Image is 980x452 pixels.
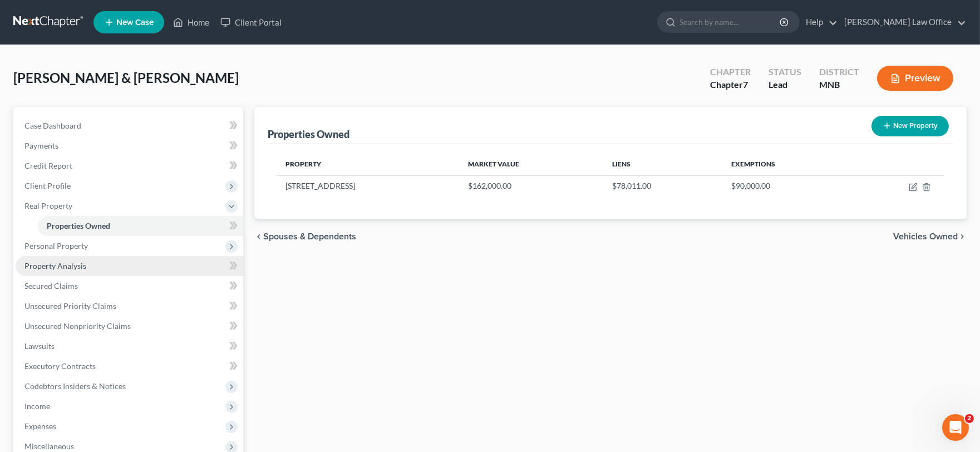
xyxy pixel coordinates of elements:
td: $78,011.00 [604,175,722,196]
div: District [819,66,859,78]
td: [STREET_ADDRESS] [277,175,459,196]
span: Payments [24,141,58,150]
a: Property Analysis [16,256,243,276]
a: Case Dashboard [16,116,243,136]
span: Codebtors Insiders & Notices [24,381,126,391]
a: Help [800,12,838,32]
a: Client Portal [215,12,287,32]
td: $162,000.00 [459,175,603,196]
a: Unsecured Priority Claims [16,296,243,316]
th: Exemptions [722,153,851,175]
th: Liens [604,153,722,175]
span: Spouses & Dependents [263,232,356,241]
a: Unsecured Nonpriority Claims [16,316,243,336]
span: Secured Claims [24,281,78,291]
span: Income [24,401,50,411]
span: Unsecured Nonpriority Claims [24,321,131,331]
span: Lawsuits [24,341,55,351]
div: Status [769,66,801,78]
a: Properties Owned [38,216,243,236]
span: Vehicles Owned [893,232,958,241]
span: Case Dashboard [24,121,81,130]
span: Real Property [24,201,72,210]
iframe: Intercom live chat [942,414,969,441]
a: Secured Claims [16,276,243,296]
button: Preview [877,66,953,91]
span: Properties Owned [47,221,110,230]
span: Client Profile [24,181,71,190]
span: Unsecured Priority Claims [24,301,116,311]
span: Executory Contracts [24,361,96,371]
button: Vehicles Owned chevron_right [893,232,967,241]
input: Search by name... [679,12,781,32]
a: Executory Contracts [16,356,243,376]
td: $90,000.00 [722,175,851,196]
span: [PERSON_NAME] & [PERSON_NAME] [13,70,239,86]
div: MNB [819,78,859,91]
span: 2 [965,414,974,423]
span: Expenses [24,421,56,431]
button: New Property [871,116,949,136]
span: New Case [116,18,154,27]
a: Payments [16,136,243,156]
i: chevron_right [958,232,967,241]
th: Property [277,153,459,175]
span: 7 [743,79,748,90]
div: Chapter [710,78,751,91]
div: Chapter [710,66,751,78]
span: Miscellaneous [24,441,74,451]
a: Lawsuits [16,336,243,356]
div: Properties Owned [268,127,349,141]
span: Personal Property [24,241,88,250]
div: Lead [769,78,801,91]
a: Home [168,12,215,32]
i: chevron_left [254,232,263,241]
a: Credit Report [16,156,243,176]
span: Property Analysis [24,261,86,271]
th: Market Value [459,153,603,175]
span: Credit Report [24,161,72,170]
button: chevron_left Spouses & Dependents [254,232,356,241]
a: [PERSON_NAME] Law Office [839,12,966,32]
